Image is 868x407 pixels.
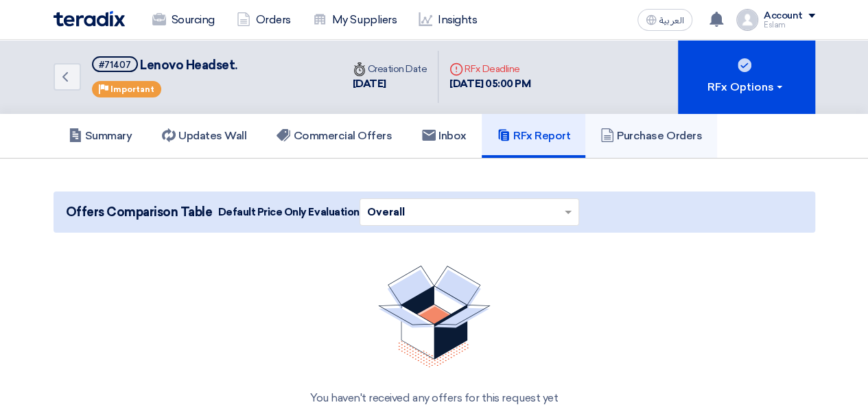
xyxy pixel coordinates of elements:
div: RFx Options [707,79,785,95]
button: RFx Options [678,40,815,114]
button: العربية [637,9,692,31]
h5: Commercial Offers [277,129,392,143]
div: #71407 [99,60,131,69]
img: profile_test.png [736,9,758,31]
a: Purchase Orders [585,114,717,158]
span: Important [110,84,154,94]
a: My Suppliers [302,5,408,35]
h5: Purchase Orders [600,129,702,143]
div: Account [764,10,803,22]
a: Insights [408,5,488,35]
a: RFx Report [482,114,585,158]
div: [DATE] 05:00 PM [449,76,530,92]
span: Lenovo Headset. [140,58,237,73]
a: Orders [226,5,302,35]
h5: Summary [69,129,132,143]
h5: Updates Wall [162,129,246,143]
a: Updates Wall [147,114,261,158]
div: Creation Date [353,62,427,76]
span: Offers Comparison Table [66,203,213,222]
div: You haven't received any offers for this request yet [70,390,799,406]
h5: Inbox [422,129,467,143]
div: RFx Deadline [449,62,530,76]
img: Teradix logo [54,11,125,27]
span: Default Price Only Evaluation [218,205,359,220]
img: No Quotations Found! [378,266,491,368]
div: [DATE] [353,76,427,92]
div: Eslam [764,21,815,29]
span: العربية [659,16,684,25]
a: Summary [54,114,148,158]
h5: Lenovo Headset. [92,56,237,73]
h5: RFx Report [497,129,570,143]
a: Commercial Offers [261,114,407,158]
a: Inbox [407,114,482,158]
a: Sourcing [141,5,226,35]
